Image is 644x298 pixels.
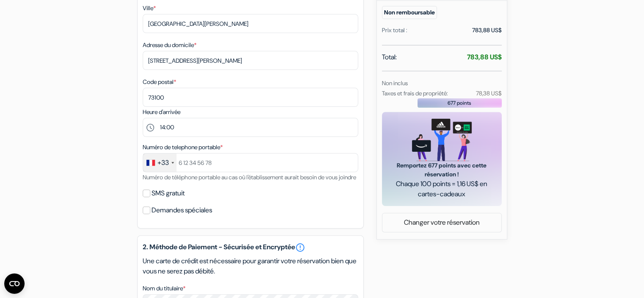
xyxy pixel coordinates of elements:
[143,78,176,86] label: Code postal
[143,153,358,172] input: 6 12 34 56 78
[382,52,397,62] span: Total:
[143,4,156,13] label: Ville
[382,214,501,231] a: Changer votre réservation
[382,6,437,19] small: Non remboursable
[158,158,169,168] div: +33
[392,161,492,179] span: Remportez 677 points avec cette réservation !
[448,99,471,107] span: 677 points
[392,179,492,199] span: Chaque 100 points = 1,16 US$ en cartes-cadeaux
[143,256,358,276] p: Une carte de crédit est nécessaire pour garantir votre réservation bien que vous ne serez pas déb...
[143,284,185,293] label: Nom du titulaire
[382,79,408,87] small: Non inclus
[143,108,180,117] label: Heure d'arrivée
[382,26,407,35] div: Prix total :
[143,41,196,50] label: Adresse du domicile
[475,89,501,97] small: 78,38 US$
[143,143,223,152] label: Numéro de telephone portable
[143,153,177,172] div: France: +33
[152,204,212,216] label: Demandes spéciales
[472,26,502,35] div: 783,88 US$
[143,242,358,253] h5: 2. Méthode de Paiement - Sécurisée et Encryptée
[152,187,185,199] label: SMS gratuit
[412,119,472,162] img: gift_card_hero_new.png
[467,53,502,61] strong: 783,88 US$
[4,273,25,294] button: Ouvrir le widget CMP
[382,89,448,97] small: Taxes et frais de propriété:
[143,173,356,181] small: Numéro de téléphone portable au cas où l'établissement aurait besoin de vous joindre
[295,242,305,253] a: error_outline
